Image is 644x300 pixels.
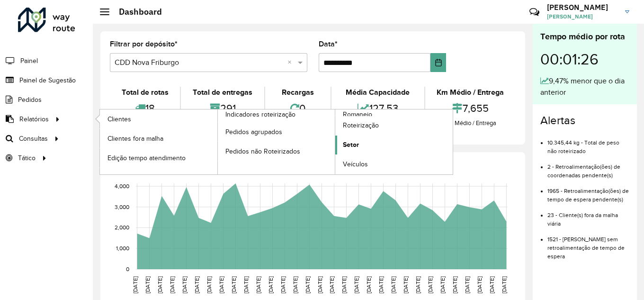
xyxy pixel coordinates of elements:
a: Contato Rápido [524,2,545,22]
text: [DATE] [329,276,335,293]
text: [DATE] [501,276,507,293]
div: 9,47% menor que o dia anterior [540,75,629,98]
text: [DATE] [144,276,151,293]
text: 0 [126,266,129,272]
li: 1965 - Retroalimentação(ões) de tempo de espera pendente(s) [547,180,629,204]
label: Filtrar por depósito [110,38,178,50]
text: [DATE] [464,276,470,293]
span: Consultas [19,134,48,144]
text: [DATE] [452,276,458,293]
span: Veículos [343,159,368,169]
span: Romaneio [343,109,372,119]
span: Painel de Sugestão [19,75,76,85]
span: Painel [20,56,38,66]
text: 1,000 [116,245,129,251]
text: 4,000 [115,183,129,189]
button: Choose Date [430,53,446,72]
a: Edição tempo atendimento [100,148,217,167]
div: Total de entregas [183,87,261,98]
span: Relatórios [19,114,49,124]
a: Roteirização [335,116,453,135]
text: 3,000 [115,204,129,210]
text: [DATE] [415,276,421,293]
text: [DATE] [402,276,409,293]
li: 1521 - [PERSON_NAME] sem retroalimentação de tempo de espera [547,228,629,261]
h3: [PERSON_NAME] [547,3,618,12]
text: [DATE] [194,276,200,293]
span: Tático [18,153,36,163]
text: [DATE] [427,276,433,293]
div: Km Médio / Entrega [428,118,513,128]
a: Clientes [100,109,217,128]
span: Clear all [287,57,295,68]
text: [DATE] [243,276,249,293]
text: [DATE] [353,276,359,293]
li: 2 - Retroalimentação(ões) de coordenadas pendente(s) [547,155,629,180]
span: Edição tempo atendimento [107,153,186,163]
text: [DATE] [439,276,446,293]
a: Romaneio [218,109,453,174]
a: Veículos [335,155,453,174]
div: 7,655 [428,98,513,118]
a: Pedidos agrupados [218,122,335,141]
div: Total de rotas [112,87,178,98]
span: Roteirização [343,120,379,130]
text: [DATE] [292,276,298,293]
span: [PERSON_NAME] [547,12,618,21]
div: 0 [268,98,328,118]
div: Média Capacidade [334,87,421,98]
text: [DATE] [317,276,323,293]
text: [DATE] [489,276,495,293]
text: [DATE] [206,276,212,293]
text: [DATE] [280,276,286,293]
text: [DATE] [378,276,384,293]
a: Setor [335,136,453,155]
div: 127,53 [334,98,421,118]
span: Clientes fora malha [107,134,163,144]
span: Indicadores roteirização [225,109,295,119]
span: Pedidos [18,95,42,105]
span: Pedidos agrupados [225,127,282,137]
span: Clientes [107,114,131,124]
a: Indicadores roteirização [100,109,335,174]
text: [DATE] [231,276,237,293]
text: [DATE] [390,276,396,293]
div: 00:01:26 [540,43,629,75]
h2: Dashboard [109,7,162,17]
div: Km Médio / Entrega [428,87,513,98]
a: Pedidos não Roteirizados [218,142,335,161]
text: [DATE] [157,276,163,293]
div: Recargas [268,87,328,98]
div: Tempo médio por rota [540,30,629,43]
text: [DATE] [268,276,274,293]
li: 10.345,44 kg - Total de peso não roteirizado [547,131,629,155]
div: 18 [112,98,178,118]
text: [DATE] [476,276,483,293]
text: [DATE] [255,276,261,293]
text: [DATE] [341,276,347,293]
div: 291 [183,98,261,118]
text: [DATE] [181,276,188,293]
li: 23 - Cliente(s) fora da malha viária [547,204,629,228]
span: Setor [343,140,359,150]
text: [DATE] [218,276,224,293]
text: [DATE] [132,276,138,293]
text: [DATE] [169,276,175,293]
h4: Alertas [540,114,629,127]
text: [DATE] [304,276,311,293]
label: Data [319,38,338,50]
text: 2,000 [115,225,129,231]
a: Clientes fora malha [100,129,217,148]
span: Pedidos não Roteirizados [225,146,300,156]
text: [DATE] [366,276,372,293]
